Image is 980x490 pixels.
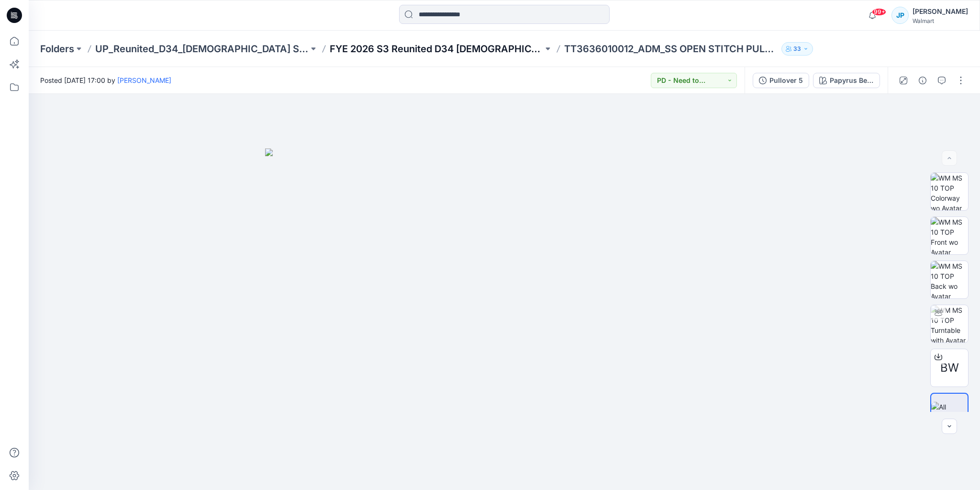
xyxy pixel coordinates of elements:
img: WM MS 10 TOP Front wo Avatar [931,217,968,254]
span: Posted [DATE] 17:00 by [40,75,171,85]
button: 33 [781,42,813,56]
img: WM MS 10 TOP Back wo Avatar [931,261,968,298]
p: TT3636010012_ADM_SS OPEN STITCH PULLOVER [564,42,778,56]
a: FYE 2026 S3 Reunited D34 [DEMOGRAPHIC_DATA] Sweaters [330,42,543,56]
div: [PERSON_NAME] [913,6,968,17]
div: Papyrus Beige Tipping [830,75,874,86]
button: Pullover 5 [753,73,809,88]
img: All colorways [931,402,968,422]
img: WM MS 10 TOP Colorway wo Avatar [931,173,968,210]
img: WM MS 10 TOP Turntable with Avatar [931,305,968,342]
div: Pullover 5 [769,75,803,86]
span: 99+ [872,8,886,16]
a: Folders [40,42,74,56]
a: UP_Reunited_D34_[DEMOGRAPHIC_DATA] Sweaters [95,42,309,56]
p: 33 [793,44,801,54]
button: Details [915,73,930,88]
div: JP [891,7,909,24]
div: Walmart [913,17,968,24]
a: [PERSON_NAME] [117,76,171,84]
button: Papyrus Beige Tipping [813,73,880,88]
span: BW [940,359,959,376]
